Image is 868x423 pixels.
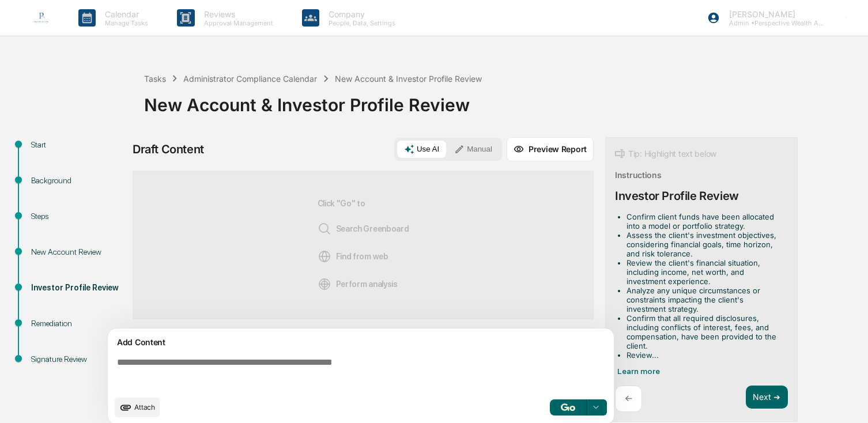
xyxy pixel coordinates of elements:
button: Preview Report [507,137,594,161]
p: [PERSON_NAME] [720,9,827,19]
div: Remediation [31,318,126,330]
span: Search Greenboard [318,222,409,236]
li: Assess the client's investment objectives, considering financial goals, time horizon, and risk to... [627,231,783,258]
span: Perform analysis [318,277,398,291]
button: Next ➔ [746,386,788,409]
div: Tasks [144,74,166,84]
span: Find from web [318,250,388,263]
div: Investor Profile Review [615,189,739,203]
p: People, Data, Settings [319,19,401,27]
div: New Account & Investor Profile Review [335,74,482,84]
div: Click "Go" to [318,190,409,300]
p: Calendar [96,9,154,19]
img: Web [318,250,331,263]
div: Start [31,139,126,151]
li: Review... [627,350,783,360]
li: Confirm client funds have been allocated into a model or portfolio strategy. [627,212,783,231]
img: Analysis [318,277,331,291]
p: Reviews [195,9,279,19]
div: New Account Review [31,246,126,258]
button: upload document [115,398,160,417]
p: Manage Tasks [96,19,154,27]
li: Confirm that all required disclosures, including conflicts of interest, fees, and compensation, h... [627,314,783,350]
div: Draft Content [133,142,204,156]
div: Administrator Compliance Calendar [183,74,317,84]
button: Manual [447,141,499,158]
div: Background [31,175,126,187]
span: Attach [134,403,155,411]
li: Analyze any unique circumstances or constraints impacting the client's investment strategy. [627,286,783,314]
iframe: Open customer support [831,385,862,416]
p: ← [625,393,632,404]
button: Go [550,399,587,416]
li: Review the client's financial situation, including income, net worth, and investment experience. [627,258,783,286]
img: logo [28,4,55,32]
img: Go [561,403,575,411]
div: Instructions [615,170,662,180]
div: Signature Review [31,353,126,365]
div: Investor Profile Review [31,282,126,294]
p: Admin • Perspective Wealth Advisors [720,19,827,27]
span: Learn more [617,367,660,376]
div: New Account & Investor Profile Review [144,85,862,115]
img: Search [318,222,331,236]
div: Add Content [115,335,607,349]
div: Tip: Highlight text below [615,147,716,161]
p: Company [319,9,401,19]
div: Steps [31,210,126,222]
p: Approval Management [195,19,279,27]
button: Use AI [397,141,446,158]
